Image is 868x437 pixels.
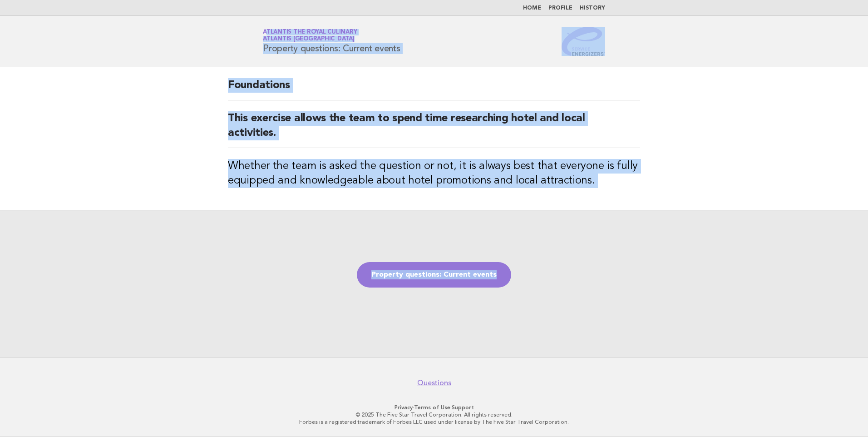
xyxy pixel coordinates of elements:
img: Service Energizers [562,27,605,56]
a: Privacy [395,404,413,411]
span: Atlantis [GEOGRAPHIC_DATA] [263,36,355,42]
a: Home [523,5,541,11]
a: Atlantis the Royal CulinaryAtlantis [GEOGRAPHIC_DATA] [263,29,357,42]
a: Terms of Use [414,404,450,411]
a: Support [452,404,474,411]
h1: Property questions: Current events [263,30,400,53]
p: · · [156,404,712,411]
p: Forbes is a registered trademark of Forbes LLC used under license by The Five Star Travel Corpora... [156,418,712,426]
a: Profile [548,5,572,11]
a: Property questions: Current events [357,262,511,288]
p: © 2025 The Five Star Travel Corporation. All rights reserved. [156,411,712,418]
h3: Whether the team is asked the question or not, it is always best that everyone is fully equipped ... [228,159,640,188]
h2: Foundations [228,78,640,100]
h2: This exercise allows the team to spend time researching hotel and local activities. [228,111,640,148]
a: Questions [417,378,451,387]
a: History [580,5,605,11]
